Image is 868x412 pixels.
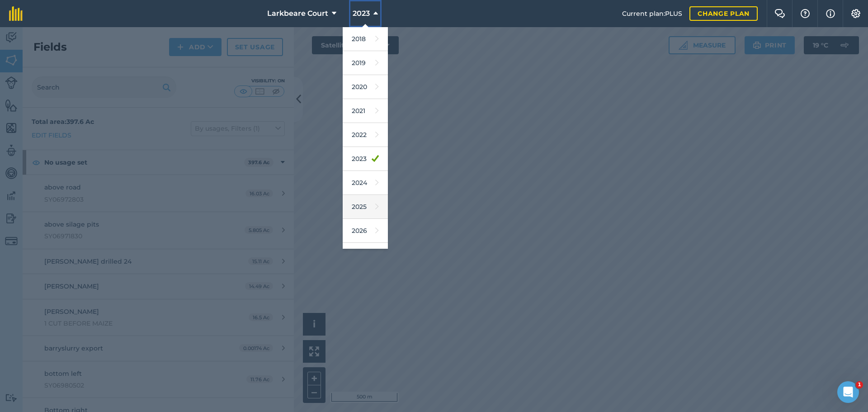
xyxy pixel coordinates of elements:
[343,75,388,99] a: 2020
[856,381,863,388] span: 1
[343,171,388,195] a: 2024
[343,195,388,219] a: 2025
[826,8,835,19] img: svg+xml;base64,PHN2ZyB4bWxucz0iaHR0cDovL3d3dy53My5vcmcvMjAwMC9zdmciIHdpZHRoPSIxNyIgaGVpZ2h0PSIxNy...
[343,219,388,243] a: 2026
[800,9,811,18] img: A question mark icon
[267,8,328,19] span: Larkbeare Court
[689,6,758,21] a: Change plan
[837,381,859,403] iframe: Intercom live chat
[343,27,388,51] a: 2018
[850,9,861,18] img: A cog icon
[343,99,388,123] a: 2021
[343,51,388,75] a: 2019
[353,8,370,19] span: 2023
[9,6,23,21] img: fieldmargin Logo
[622,9,682,19] span: Current plan : PLUS
[343,147,388,171] a: 2023
[343,243,388,267] a: 2027
[774,9,785,18] img: Two speech bubbles overlapping with the left bubble in the forefront
[343,123,388,147] a: 2022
